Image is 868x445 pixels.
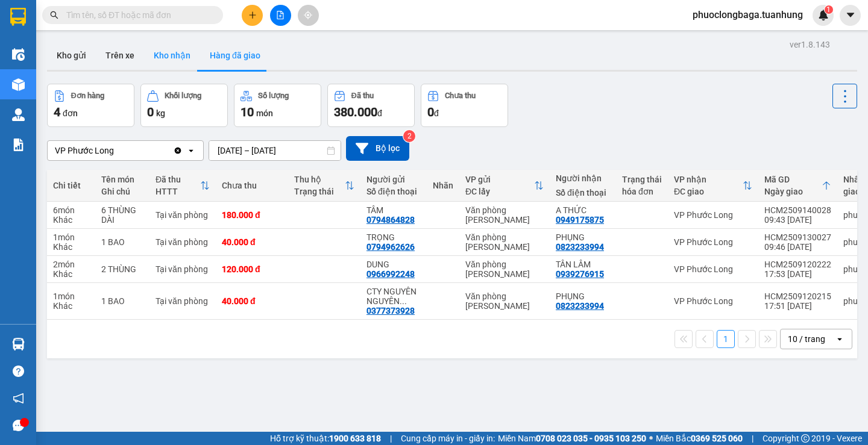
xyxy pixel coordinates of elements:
[294,187,345,196] div: Trạng thái
[53,181,89,190] div: Chi tiết
[53,269,89,279] div: Khác
[622,187,662,196] div: hóa đơn
[156,108,165,118] span: kg
[366,187,421,196] div: Số điện thoại
[465,175,534,184] div: VP gửi
[366,260,421,269] div: DUNG
[270,432,381,445] span: Hỗ trợ kỹ thuật:
[101,187,143,196] div: Ghi chú
[674,237,752,247] div: VP Phước Long
[241,105,254,119] span: 10
[556,301,604,311] div: 0823233994
[717,330,735,348] button: 1
[764,232,831,242] div: HCM2509130027
[222,210,282,220] div: 180.000 đ
[668,170,758,202] th: Toggle SortBy
[96,41,144,70] button: Trên xe
[556,205,610,215] div: A THỨC
[156,210,210,220] div: Tại văn phòng
[165,92,201,100] div: Khối lượng
[47,41,96,70] button: Kho gửi
[764,242,831,252] div: 09:46 [DATE]
[691,434,743,443] strong: 0369 525 060
[156,175,200,184] div: Đã thu
[764,215,831,225] div: 09:43 [DATE]
[53,260,89,269] div: 2 món
[351,92,374,100] div: Đã thu
[790,38,830,51] div: ver 1.8.143
[459,170,550,202] th: Toggle SortBy
[234,84,321,127] button: Số lượng10món
[825,5,833,14] sup: 1
[12,108,25,121] img: warehouse-icon
[366,232,421,242] div: TRỌNG
[156,237,210,247] div: Tại văn phòng
[835,334,844,344] svg: open
[465,291,544,311] div: Văn phòng [PERSON_NAME]
[400,296,407,306] span: ...
[845,10,856,20] span: caret-down
[683,7,813,22] span: phuoclongbaga.tuanhung
[556,188,610,198] div: Số điện thoại
[556,242,604,252] div: 0823233994
[101,205,143,225] div: 6 THÙNG DÀI
[818,10,829,20] img: icon-new-feature
[465,260,544,279] div: Văn phòng [PERSON_NAME]
[101,237,143,247] div: 1 BAO
[288,170,360,202] th: Toggle SortBy
[674,187,743,196] div: ĐC giao
[294,175,345,184] div: Thu hộ
[54,105,60,119] span: 4
[101,264,143,274] div: 2 THÙNG
[366,306,415,316] div: 0377373928
[55,145,114,157] div: VP Phước Long
[346,136,409,161] button: Bộ lọc
[649,436,653,441] span: ⚪️
[445,92,476,100] div: Chưa thu
[764,291,831,301] div: HCM2509120215
[556,291,610,301] div: PHỤNG
[801,434,810,443] span: copyright
[256,108,273,118] span: món
[248,11,257,19] span: plus
[156,264,210,274] div: Tại văn phòng
[53,301,89,311] div: Khác
[50,11,58,19] span: search
[144,41,200,70] button: Kho nhận
[147,105,154,119] span: 0
[101,175,143,184] div: Tên món
[47,84,134,127] button: Đơn hàng4đơn
[622,175,662,184] div: Trạng thái
[258,92,289,100] div: Số lượng
[53,242,89,252] div: Khác
[71,92,104,100] div: Đơn hàng
[764,205,831,215] div: HCM2509140028
[200,41,270,70] button: Hàng đã giao
[186,146,196,155] svg: open
[366,242,415,252] div: 0794962626
[63,108,78,118] span: đơn
[556,232,610,242] div: PHỤNG
[276,11,285,19] span: file-add
[53,205,89,215] div: 6 món
[390,432,392,445] span: |
[427,105,434,119] span: 0
[12,78,25,91] img: warehouse-icon
[13,393,24,404] span: notification
[13,366,24,377] span: question-circle
[334,105,377,119] span: 380.000
[53,232,89,242] div: 1 món
[498,432,646,445] span: Miền Nam
[366,269,415,279] div: 0966992248
[53,291,89,301] div: 1 món
[556,173,610,183] div: Người nhận
[222,237,282,247] div: 40.000 đ
[222,264,282,274] div: 120.000 đ
[222,181,282,190] div: Chưa thu
[465,205,544,225] div: Văn phòng [PERSON_NAME]
[12,48,25,61] img: warehouse-icon
[764,260,831,269] div: HCM2509120222
[270,5,291,26] button: file-add
[366,175,421,184] div: Người gửi
[421,84,508,127] button: Chưa thu0đ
